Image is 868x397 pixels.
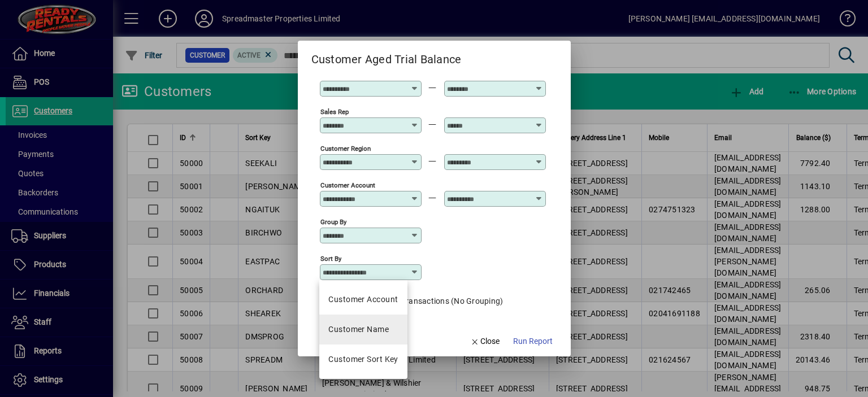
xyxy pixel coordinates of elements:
mat-label: Customer Account [320,181,375,189]
span: Customer Account [328,294,398,306]
button: Close [466,331,504,352]
span: Run Report [513,335,553,347]
div: Customer Name [328,324,389,335]
div: Customer Sort Key [328,354,398,365]
h2: Customer Aged Trial Balance [298,41,475,68]
mat-label: Group by [320,218,346,226]
label: List outstanding transactions (No Grouping) [339,295,504,307]
mat-option: Customer Name [319,315,407,344]
mat-label: Sort by [320,255,341,263]
span: Close [470,335,500,347]
mat-label: Customer Region [320,145,371,152]
mat-label: Sales Rep [320,108,349,116]
button: Run Report [509,331,557,352]
mat-option: Customer Sort Key [319,344,407,374]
